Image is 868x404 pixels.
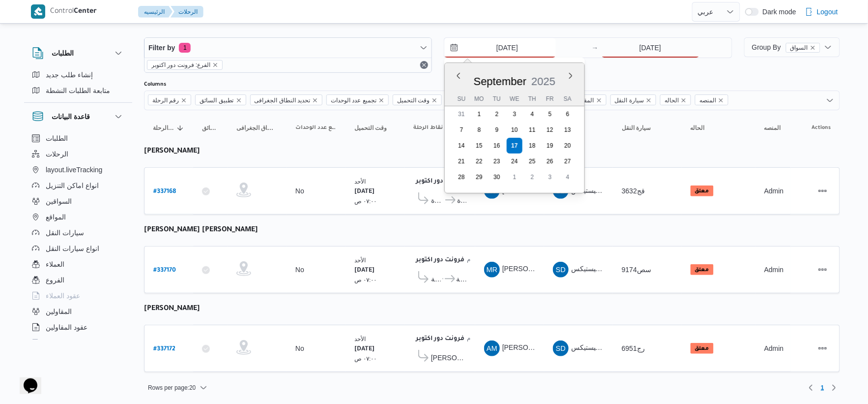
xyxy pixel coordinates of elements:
button: Rows per page:20 [144,382,211,394]
button: الحاله [687,120,751,136]
span: وقت التحميل [354,124,387,132]
span: إنشاء طلب جديد [46,69,93,81]
span: معلق [691,343,714,354]
button: Actions [815,262,831,278]
b: معلق [695,267,709,273]
span: رج6951 [622,344,645,352]
button: المنصه [760,120,786,136]
div: day-3 [542,169,558,185]
button: Remove المنصه from selection in this group [718,97,724,103]
button: الطلبات [32,47,124,59]
div: day-7 [454,122,469,138]
span: تحديد النطاق الجغرافى [236,124,278,132]
button: العملاء [28,256,128,272]
div: day-31 [454,106,469,122]
span: وقت التحميل [397,95,430,106]
button: قاعدة البيانات [32,111,124,123]
div: Fr [542,92,558,106]
button: Remove رقم الرحلة from selection in this group [181,97,187,103]
span: 1 active filters [179,43,191,53]
span: تطبيق السائق [200,95,233,106]
span: وقت التحميل [393,94,442,105]
span: كارفور المنصورة [431,194,444,206]
div: Muhammad Radha Munasoar Ibrahem [484,262,500,278]
div: day-8 [471,122,487,138]
a: #337172 [153,342,175,355]
div: day-2 [524,169,540,185]
div: day-11 [524,122,540,138]
span: Actions [812,124,831,132]
b: [DATE] [354,346,375,353]
span: انواع سيارات النقل [46,243,99,254]
button: Previous Month [455,72,463,80]
button: layout.liveTracking [28,162,128,178]
span: السواق [786,43,820,53]
span: SD [556,262,566,278]
button: Open list of options [826,96,834,104]
div: day-12 [542,122,558,138]
button: المقاولين [28,304,128,319]
span: Logout [817,6,838,18]
div: day-26 [542,154,558,169]
div: day-4 [560,169,576,185]
button: رقم الرحلةSorted in descending order [149,120,188,136]
div: Button. Open the year selector. 2025 is currently selected. [531,75,556,88]
span: انواع اماكن التنزيل [46,180,99,191]
span: المقاولين [46,306,72,317]
div: day-13 [560,122,576,138]
span: Admin [764,266,784,274]
div: day-5 [542,106,558,122]
button: سيارات النقل [28,225,128,241]
span: Dark mode [759,8,796,16]
div: Su [454,92,469,106]
span: المنصه [699,95,716,106]
span: السواقين [46,195,72,207]
span: [PERSON_NAME] [502,186,559,194]
div: Sa [560,92,576,106]
b: فرونت دور اكتوبر [416,178,464,185]
span: الرحلات [46,148,68,160]
button: السواقين [28,193,128,209]
div: day-28 [454,169,469,185]
button: وقت التحميل [350,120,400,136]
div: No [295,265,304,274]
div: day-30 [489,169,505,185]
span: SD [556,341,566,356]
div: day-14 [454,138,469,154]
div: day-17 [507,138,522,154]
h3: الطلبات [52,47,74,59]
button: Previous page [805,382,817,394]
button: الطلبات [28,130,128,146]
b: [PERSON_NAME] [144,148,200,155]
div: We [507,92,522,106]
span: معلق [691,186,714,196]
span: سيارة النقل [615,95,644,106]
div: day-10 [507,122,522,138]
div: day-1 [471,106,487,122]
b: فرونت دور اكتوبر [416,257,464,264]
b: معلق [695,346,709,352]
button: remove selected entity [212,62,218,68]
div: Tu [489,92,505,106]
button: تحديد النطاق الجغرافى [232,120,282,136]
span: رقم الرحلة [152,95,179,106]
div: Mo [471,92,487,106]
span: Admin [764,187,784,195]
button: انواع اماكن التنزيل [28,178,128,193]
button: متابعة الطلبات النشطة [28,83,128,98]
button: Remove الحاله from selection in this group [681,97,687,103]
button: الرئيسيه [138,6,173,18]
span: تجميع عدد الوحدات [326,94,389,105]
span: كارفور البنيان - المنصورة [457,194,466,206]
span: تحديد النطاق الجغرافى [250,94,323,105]
b: # 337172 [153,346,175,353]
a: #337168 [153,185,176,198]
span: نقاط الرحلة [413,124,443,132]
button: انواع سيارات النقل [28,241,128,256]
div: day-16 [489,138,505,154]
small: الأحد [354,336,366,342]
b: # 337170 [153,267,176,274]
button: Remove تجميع عدد الوحدات from selection in this group [378,97,384,103]
span: رقم الرحلة [148,94,191,105]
